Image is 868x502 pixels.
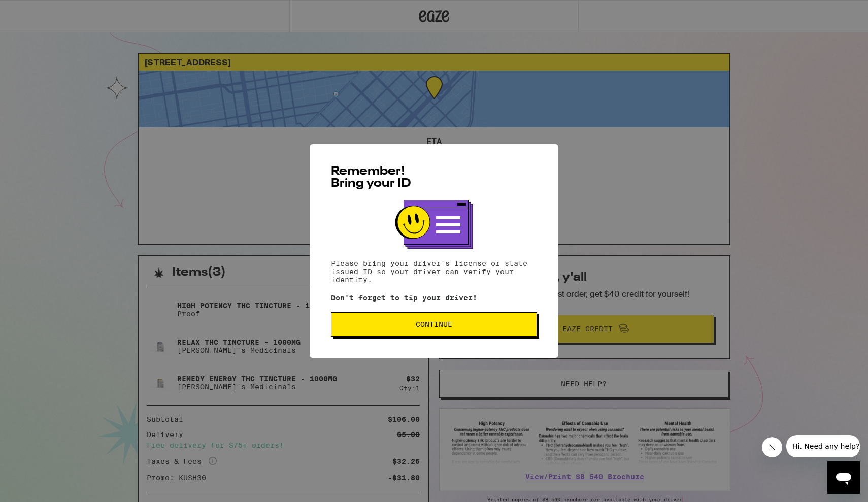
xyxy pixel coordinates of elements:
[416,321,452,328] span: Continue
[331,259,537,284] p: Please bring your driver's license or state issued ID so your driver can verify your identity.
[331,294,537,302] p: Don't forget to tip your driver!
[786,435,860,457] iframe: Message from company
[331,165,411,190] span: Remember! Bring your ID
[827,461,860,494] iframe: Button to launch messaging window
[762,437,782,457] iframe: Close message
[331,312,537,337] button: Continue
